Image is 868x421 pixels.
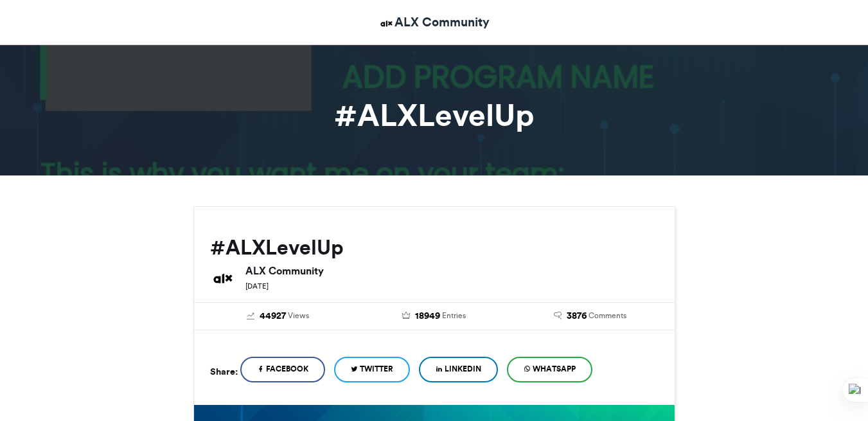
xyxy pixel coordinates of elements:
[260,309,286,323] span: 44927
[210,363,238,380] h5: Share:
[78,100,791,130] h1: #ALXLevelUp
[210,265,236,291] img: ALX Community
[334,357,410,382] a: Twitter
[507,357,592,382] a: WhatsApp
[210,309,347,323] a: 44927 Views
[245,282,269,291] small: [DATE]
[415,309,440,323] span: 18949
[266,363,308,375] span: Facebook
[442,310,466,321] span: Entries
[240,357,325,382] a: Facebook
[814,370,855,408] iframe: chat widget
[445,363,481,375] span: LinkedIn
[378,13,490,31] a: ALX Community
[522,309,659,323] a: 3876 Comments
[288,310,309,321] span: Views
[589,310,626,321] span: Comments
[210,236,659,259] h2: #ALXLevelUp
[245,265,659,276] h6: ALX Community
[378,15,394,31] img: ALX Community
[419,357,498,382] a: LinkedIn
[360,363,393,375] span: Twitter
[366,309,502,323] a: 18949 Entries
[533,363,576,375] span: WhatsApp
[567,309,587,323] span: 3876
